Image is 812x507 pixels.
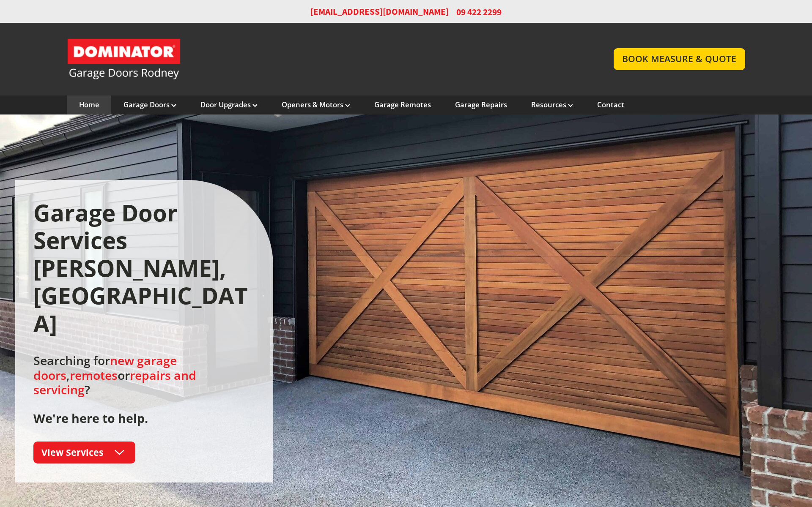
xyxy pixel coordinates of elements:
[310,6,449,18] a: [EMAIL_ADDRESS][DOMAIN_NAME]
[455,100,507,109] a: Garage Repairs
[531,100,573,109] a: Resources
[33,353,255,425] h2: Searching for , or ?
[33,442,135,463] a: View Services
[41,446,104,458] span: View Services
[282,100,350,109] a: Openers & Motors
[614,48,745,70] a: BOOK MEASURE & QUOTE
[33,410,148,426] strong: We're here to help.
[200,100,258,109] a: Door Upgrades
[456,6,502,18] span: 09 422 2299
[70,367,118,383] a: remotes
[33,199,255,338] h1: Garage Door Services [PERSON_NAME], [GEOGRAPHIC_DATA]
[79,100,99,109] a: Home
[123,100,176,109] a: Garage Doors
[597,100,624,109] a: Contact
[33,352,177,383] a: new garage doors
[374,100,431,109] a: Garage Remotes
[33,367,196,398] a: repairs and servicing
[67,38,597,80] a: Garage Door and Secure Access Solutions homepage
